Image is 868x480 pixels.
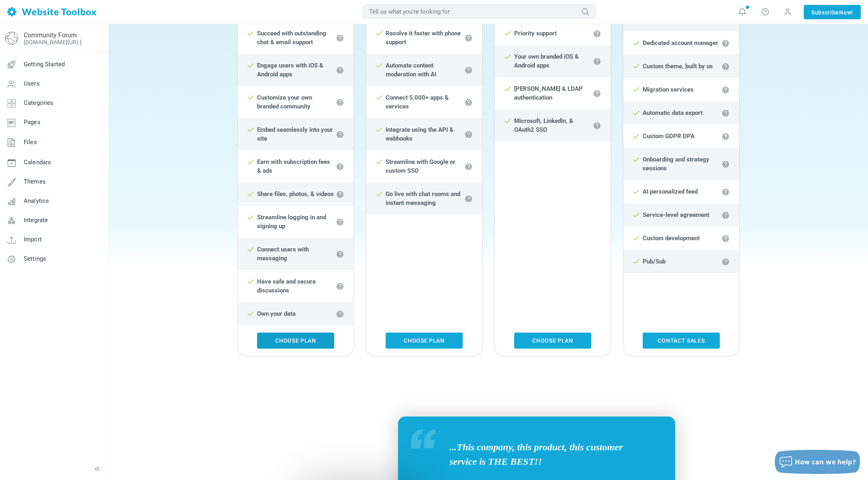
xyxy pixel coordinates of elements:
[257,190,334,198] strong: Share files, photos, & videos
[643,39,718,47] strong: Dedicated account manager
[363,4,596,19] input: Tell us what you're looking for
[257,333,334,349] a: Choose Plan
[514,117,573,133] strong: Microsoft, LinkedIn, & OAuth2 SSO
[643,109,703,116] strong: Automatic data export
[643,63,713,70] strong: Custom theme, built by us
[386,30,461,46] strong: Resolve it faster with phone support
[257,158,330,174] strong: Earn with subscription fees & ads
[386,190,460,206] strong: Go live with chat rooms and instant messaging
[514,85,583,101] strong: [PERSON_NAME] & LDAP authentication
[643,156,709,172] strong: Onboarding and strategy sessions
[24,139,37,146] span: Files
[643,86,694,93] strong: Migration services
[24,118,41,126] span: Pages
[24,178,46,185] span: Themes
[514,30,557,37] strong: Priority support
[514,53,579,69] strong: Your own branded iOS & Android apps
[386,94,449,110] strong: Connect 5,000+ apps & services
[643,133,694,140] strong: Custom GDPR DPA
[514,333,591,349] a: Choose Plan
[643,188,698,195] strong: AI personalized feed
[24,236,42,243] span: Import
[24,39,82,45] a: [DOMAIN_NAME][URL]
[24,99,54,106] span: Categories
[257,62,323,78] strong: Engage users with iOS & Android apps
[257,310,296,317] strong: Own your data
[257,246,309,262] strong: Connect users with messaging
[643,235,700,242] strong: Custom development
[804,5,861,19] a: SubscribeNow!
[24,159,51,166] span: Calendars
[24,197,49,204] span: Analytics
[257,94,312,110] strong: Customize your own branded community
[839,8,853,17] span: Now!
[775,450,860,474] button: How can we help?
[386,333,463,349] a: Choose Plan
[795,458,856,466] span: How can we help?
[257,278,316,294] strong: Have safe and secure discussions
[24,217,48,224] span: Integrate
[24,61,65,68] span: Getting Started
[5,32,18,45] img: globe-icon.png
[643,258,666,265] strong: Pub/Sub
[643,211,709,219] strong: Service-level agreement
[386,62,436,78] strong: Automate content moderation with AI
[643,333,720,349] a: Contact sales
[449,440,652,469] span: ...This company, this product, this customer service is THE BEST!!
[386,126,453,142] strong: Integrate using the API & webhooks
[257,30,326,46] strong: Succeed with outstanding chat & email support
[257,214,326,230] strong: Streamline logging in and signing up
[24,255,46,262] span: Settings
[24,31,77,39] a: Community Forum
[257,126,333,142] strong: Embed seamlessly into your site
[24,80,40,87] span: Users
[386,158,455,174] strong: Streamline with Google or custom SSO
